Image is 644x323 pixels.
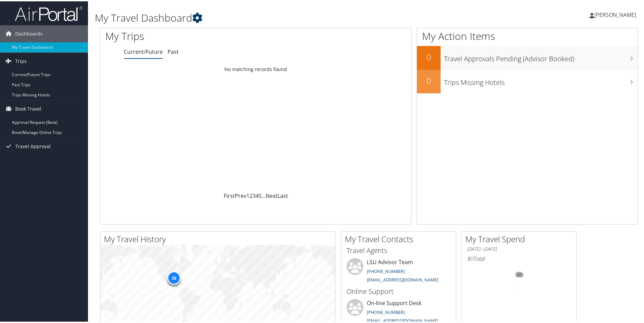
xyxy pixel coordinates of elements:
[444,73,638,86] h3: Trips Missing Hotels
[367,275,438,281] a: [EMAIL_ADDRESS][DOMAIN_NAME]
[15,4,83,20] img: airportal-logo.png
[224,191,235,198] a: First
[259,191,262,198] a: 5
[262,191,266,198] span: …
[124,47,163,54] a: Current/Future
[367,316,438,322] a: [EMAIL_ADDRESS][DOMAIN_NAME]
[249,191,252,198] a: 2
[256,191,259,198] a: 4
[277,191,288,198] a: Last
[517,271,522,275] tspan: 0%
[467,245,571,251] h6: [DATE] - [DATE]
[15,51,27,68] span: Trips
[594,10,636,17] span: [PERSON_NAME]
[347,245,451,254] h3: Travel Agents
[417,68,638,92] a: 0Trips Missing Hotels
[246,191,249,198] a: 1
[100,62,411,74] td: No matching records found
[15,99,41,116] span: Book Travel
[95,9,460,24] h1: My Travel Dashboard
[104,232,335,244] h2: My Travel History
[15,24,43,41] span: Dashboards
[105,28,276,42] h1: My Trips
[467,254,571,261] h6: Total
[235,191,246,198] a: Prev
[168,47,179,54] a: Past
[266,191,277,198] a: Next
[367,267,405,273] a: [PHONE_NUMBER]
[417,74,441,85] h2: 0
[15,137,51,154] span: Travel Approval
[417,45,638,68] a: 0Travel Approvals Pending (Advisor Booked)
[590,3,643,24] a: [PERSON_NAME]
[417,50,441,62] h2: 0
[252,191,256,198] a: 3
[444,49,638,62] h3: Travel Approvals Pending (Advisor Booked)
[467,254,473,261] span: $0
[347,285,451,295] h3: Online Support
[345,232,456,244] h2: My Travel Contacts
[465,232,576,244] h2: My Travel Spend
[367,308,405,314] a: [PHONE_NUMBER]
[167,270,181,283] div: 39
[343,257,454,284] li: LSU Advisor Team
[417,28,638,42] h1: My Action Items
